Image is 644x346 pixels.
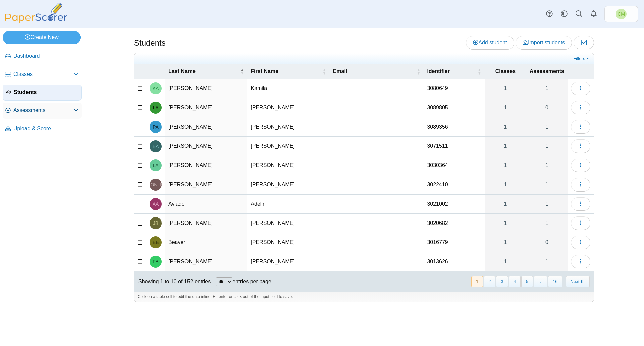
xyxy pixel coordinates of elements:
[153,240,159,245] span: Emily Beaver
[530,68,564,75] span: Assessments
[516,36,572,49] a: Import students
[13,125,79,132] span: Upload & Score
[134,271,211,292] div: Showing 1 to 10 of 152 entries
[165,117,247,137] td: [PERSON_NAME]
[485,79,526,98] a: 1
[247,175,329,194] td: [PERSON_NAME]
[424,137,485,156] td: 3071511
[3,31,81,44] a: Create New
[526,156,568,175] a: 1
[165,175,247,194] td: [PERSON_NAME]
[526,175,568,194] a: 1
[153,259,159,264] span: Fernando Becerra Guadian
[3,121,82,137] a: Upload & Score
[165,195,247,214] td: Aviado
[473,40,507,45] span: Add student
[153,221,158,226] span: Julian Barajas Garcia
[165,156,247,175] td: [PERSON_NAME]
[240,68,244,75] span: Last Name : Activate to invert sorting
[485,233,526,252] a: 1
[168,68,238,75] span: Last Name
[416,68,420,75] span: Email : Activate to sort
[488,68,523,75] span: Classes
[485,117,526,136] a: 1
[247,195,329,214] td: Adelin
[485,214,526,233] a: 1
[424,156,485,175] td: 3030364
[153,86,159,91] span: Kamila Acosta-Ferrera
[165,98,247,117] td: [PERSON_NAME]
[251,68,321,75] span: First Name
[485,195,526,213] a: 1
[526,137,568,155] a: 1
[247,252,329,271] td: [PERSON_NAME]
[586,7,601,21] a: Alerts
[153,202,159,206] span: Adelin Aviado
[523,40,565,45] span: Import students
[427,68,476,75] span: Identifier
[247,79,329,98] td: Kamila
[247,156,329,175] td: [PERSON_NAME]
[526,117,568,136] a: 1
[3,18,70,24] a: PaperScorer
[548,276,562,287] button: 16
[526,233,568,252] a: 0
[3,85,82,101] a: Students
[566,276,590,287] button: Next
[13,52,79,60] span: Dashboard
[526,98,568,117] a: 0
[471,276,483,287] button: 1
[604,6,638,22] a: Christine Munzer
[232,279,271,284] label: entries per page
[485,137,526,155] a: 1
[247,117,329,137] td: [PERSON_NAME]
[3,103,82,119] a: Assessments
[14,89,78,96] span: Students
[485,252,526,271] a: 1
[526,214,568,233] a: 1
[247,137,329,156] td: [PERSON_NAME]
[509,276,521,287] button: 4
[618,12,625,16] span: Christine Munzer
[134,37,166,49] h1: Students
[616,9,627,19] span: Christine Munzer
[165,137,247,156] td: [PERSON_NAME]
[153,144,159,149] span: Elizabeth Antillon
[526,79,568,98] a: 1
[526,252,568,271] a: 1
[424,252,485,271] td: 3013626
[572,55,592,62] a: Filters
[485,98,526,117] a: 1
[484,276,495,287] button: 2
[333,68,415,75] span: Email
[165,214,247,233] td: [PERSON_NAME]
[485,156,526,175] a: 1
[424,117,485,137] td: 3089356
[485,175,526,194] a: 1
[13,70,73,78] span: Classes
[153,125,159,129] span: Pablo Almanza Tena
[424,214,485,233] td: 3020682
[247,98,329,117] td: [PERSON_NAME]
[3,48,82,64] a: Dashboard
[466,36,514,49] a: Add student
[424,175,485,194] td: 3022410
[153,163,158,168] span: Lee Apodaca-Smart
[526,195,568,213] a: 1
[153,105,158,110] span: Leidy Alfonso Duenas
[13,107,73,114] span: Assessments
[471,276,590,287] nav: pagination
[247,214,329,233] td: [PERSON_NAME]
[496,276,508,287] button: 3
[3,3,70,23] img: PaperScorer
[424,98,485,117] td: 3089805
[477,68,481,75] span: Identifier : Activate to sort
[165,233,247,252] td: Beaver
[534,276,547,287] span: …
[424,195,485,214] td: 3021002
[165,252,247,271] td: [PERSON_NAME]
[134,292,594,302] div: Click on a table cell to edit the data inline. Hit enter or click out of the input field to save.
[3,66,82,83] a: Classes
[322,68,326,75] span: First Name : Activate to sort
[424,233,485,252] td: 3016779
